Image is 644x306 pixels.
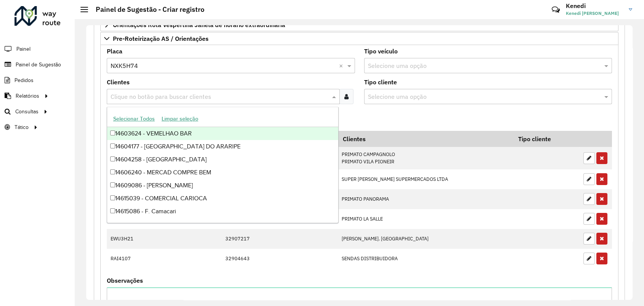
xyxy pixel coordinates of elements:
[107,153,338,166] div: 14604258 - [GEOGRAPHIC_DATA]
[566,10,623,17] span: Kenedi [PERSON_NAME]
[337,147,513,169] td: PRIMATO CAMPAGNOLO PRIMATO VILA PIONEIR
[337,131,513,147] th: Clientes
[364,77,397,87] label: Tipo cliente
[107,218,338,231] div: 14615835 - [PERSON_NAME] [PERSON_NAME]
[337,229,513,249] td: [PERSON_NAME]. [GEOGRAPHIC_DATA]
[222,229,337,249] td: 32907217
[337,189,513,209] td: PRIMATO PANORAMA
[107,77,130,87] label: Clientes
[107,107,339,223] ng-dropdown-panel: Options list
[364,47,398,56] label: Tipo veículo
[107,205,338,218] div: 14615086 - F. Camacari
[15,108,39,116] span: Consultas
[222,249,337,269] td: 32904643
[14,123,29,131] span: Tático
[158,113,202,125] button: Limpar seleção
[100,32,618,45] a: Pre-Roteirização AS / Orientações
[107,192,338,205] div: 14615039 - COMERCIAL CARIOCA
[337,209,513,229] td: PRIMATO LA SALLE
[107,229,154,249] td: EWU3H21
[339,61,345,70] span: Clear all
[16,61,61,69] span: Painel de Sugestão
[107,276,143,285] label: Observações
[513,131,579,147] th: Tipo cliente
[107,127,338,140] div: 14603624 - VEMELHAO BAR
[16,92,39,100] span: Relatórios
[16,45,31,53] span: Painel
[14,76,34,84] span: Pedidos
[337,249,513,269] td: SENDAS DISTRIBUIDORA
[113,22,285,28] span: Orientações Rota Vespertina Janela de horário extraordinária
[107,249,154,269] td: RAI4107
[337,169,513,189] td: SUPER [PERSON_NAME] SUPERMERCADOS LTDA
[107,179,338,192] div: 14609086 - [PERSON_NAME]
[107,140,338,153] div: 14604177 - [GEOGRAPHIC_DATA] DO ARARIPE
[88,5,204,14] h2: Painel de Sugestão - Criar registro
[107,166,338,179] div: 14606240 - MERCAD COMPRE BEM
[107,47,122,56] label: Placa
[566,2,623,10] h3: Kenedi
[548,2,564,18] a: Contato Rápido
[110,113,158,125] button: Selecionar Todos
[113,35,209,42] span: Pre-Roteirização AS / Orientações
